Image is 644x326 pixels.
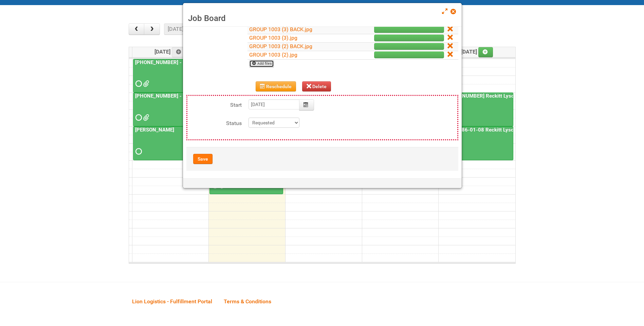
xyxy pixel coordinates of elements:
label: Start [187,99,242,109]
span: [DATE] [461,48,493,55]
label: Status [187,118,242,127]
a: [PHONE_NUMBER] - Naked Reformulation Mailing 1 [134,59,255,65]
a: [PHONE_NUMBER] Reckitt Lysol Wipes Stage 4 - labeling day [439,93,513,126]
span: Lion25-055556-01_LABELS_03Oct25.xlsx MOR - 25-055556-01.xlsm G147.png G258.png G369.png M147.png ... [143,81,148,86]
span: Terms & Conditions [224,298,271,305]
a: [PHONE_NUMBER] - Naked Reformulation Mailing 1 PHOTOS [134,93,276,99]
span: GROUP 1003.jpg GROUP 1003 (2).jpg GROUP 1003 (3).jpg GROUP 1003 (4).jpg GROUP 1003 (5).jpg GROUP ... [143,115,148,120]
a: [PHONE_NUMBER] - Naked Reformulation Mailing 1 PHOTOS [133,93,207,126]
button: Calendar [299,99,314,110]
a: GROUP 1003 (3) BACK.jpg [249,26,312,33]
a: GROUP 1003 (2).jpg [249,52,297,58]
span: Requested [135,149,140,154]
h3: Job Board [188,13,457,23]
button: Reschedule [256,81,296,91]
span: Lion Logistics - Fulfillment Portal [132,298,212,305]
span: Requested [135,115,140,120]
a: GROUP 1003 (3).jpg [249,35,297,41]
button: [DATE] [164,23,187,35]
a: 25-011286-01-08 Reckitt Lysol Laundry Scented [440,127,555,133]
a: [PERSON_NAME] [133,126,207,160]
a: [PHONE_NUMBER] - Naked Reformulation Mailing 1 [133,59,207,93]
a: Terms & Conditions [219,291,276,312]
a: 25-011286-01-08 Reckitt Lysol Laundry Scented [439,126,513,160]
a: Add files [249,60,274,67]
a: Add an event [478,47,493,57]
a: [PERSON_NAME] [134,127,176,133]
button: Save [193,154,213,164]
button: Delete [302,81,331,91]
span: Requested [135,81,140,86]
span: [DATE] [154,48,187,55]
a: Lion Logistics - Fulfillment Portal [127,291,217,312]
a: GROUP 1003 (2) BACK.jpg [249,43,312,49]
a: Add an event [172,47,187,57]
a: [PHONE_NUMBER] Reckitt Lysol Wipes Stage 4 - labeling day [440,93,583,99]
